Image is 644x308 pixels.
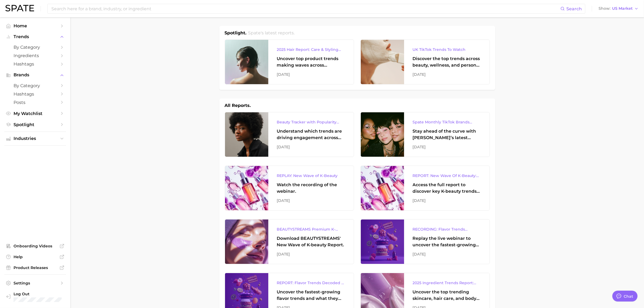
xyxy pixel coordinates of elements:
div: Beauty Tracker with Popularity Index [277,119,345,125]
a: UK TikTok Trends To WatchDiscover the top trends across beauty, wellness, and personal care on Ti... [361,40,490,84]
div: BEAUTYSTREAMS Premium K-beauty Trends Report [277,226,345,232]
span: by Category [14,45,57,50]
h1: Spotlight. [225,30,247,36]
div: [DATE] [277,251,345,257]
div: [DATE] [413,144,481,150]
a: by Category [4,81,66,90]
a: Home [4,22,66,30]
button: ShowUS Market [597,5,640,12]
span: Industries [14,136,57,141]
h2: Spate's latest reports. [248,30,295,36]
span: Search [566,6,582,11]
span: US Market [612,7,633,10]
span: Hashtags [14,91,57,97]
a: Onboarding Videos [4,242,66,250]
div: [DATE] [413,197,481,204]
div: Understand which trends are driving engagement across platforms in the skin, hair, makeup, and fr... [277,128,345,141]
a: Spate Monthly TikTok Brands TrackerStay ahead of the curve with [PERSON_NAME]’s latest monthly tr... [361,112,490,157]
div: [DATE] [277,144,345,150]
div: [DATE] [277,197,345,204]
a: Hashtags [4,90,66,98]
span: Help [14,254,57,259]
span: Posts [14,100,57,105]
div: Spate Monthly TikTok Brands Tracker [413,119,481,125]
span: Show [599,7,610,10]
input: Search here for a brand, industry, or ingredient [51,4,560,13]
img: SPATE [5,5,34,11]
div: REPORT: New Wave Of K-Beauty: [GEOGRAPHIC_DATA]’s Trending Innovations In Skincare & Color Cosmetics [413,172,481,179]
span: by Category [14,83,57,88]
span: Trends [14,34,57,39]
a: Settings [4,279,66,287]
div: RECORDING: Flavor Trends Decoded - What's New & What's Next According to TikTok & Google [413,226,481,232]
div: Access the full report to discover key K-beauty trends influencing [DATE] beauty market [413,182,481,195]
div: Replay the live webinar to uncover the fastest-growing flavor trends and what they signal about e... [413,235,481,248]
a: 2025 Hair Report: Care & Styling ProductsUncover top product trends making waves across platforms... [225,40,354,84]
div: Uncover the fastest-growing flavor trends and what they signal about evolving consumer tastes. [277,289,345,302]
a: Help [4,253,66,261]
button: Brands [4,71,66,79]
div: REPORT: Flavor Trends Decoded - What's New & What's Next According to TikTok & Google [277,280,345,286]
a: Spotlight [4,120,66,129]
a: My Watchlist [4,109,66,118]
a: Hashtags [4,60,66,68]
button: Trends [4,33,66,41]
a: by Category [4,43,66,51]
a: Product Releases [4,264,66,272]
span: Product Releases [14,265,57,270]
div: UK TikTok Trends To Watch [413,46,481,53]
span: Settings [14,281,57,286]
span: Hashtags [14,61,57,67]
a: REPORT: New Wave Of K-Beauty: [GEOGRAPHIC_DATA]’s Trending Innovations In Skincare & Color Cosmet... [361,166,490,211]
div: [DATE] [277,71,345,78]
span: My Watchlist [14,111,57,116]
h1: All Reports. [225,102,251,109]
div: Watch the recording of the webinar. [277,182,345,195]
a: Beauty Tracker with Popularity IndexUnderstand which trends are driving engagement across platfor... [225,112,354,157]
span: Log Out [14,291,67,296]
span: Ingredients [14,53,57,58]
div: 2025 Hair Report: Care & Styling Products [277,46,345,53]
a: BEAUTYSTREAMS Premium K-beauty Trends ReportDownload BEAUTYSTREAMS' New Wave of K-beauty Report.[... [225,219,354,264]
div: REPLAY: New Wave of K-Beauty [277,172,345,179]
div: Download BEAUTYSTREAMS' New Wave of K-beauty Report. [277,235,345,248]
a: Log out. Currently logged in with e-mail mzreik@lashcoholding.com. [4,290,66,304]
span: Onboarding Videos [14,244,57,248]
span: Home [14,23,57,28]
span: Spotlight [14,122,57,127]
a: Posts [4,98,66,107]
span: Brands [14,73,57,77]
div: [DATE] [413,71,481,78]
a: REPLAY: New Wave of K-BeautyWatch the recording of the webinar.[DATE] [225,166,354,211]
div: 2025 Ingredient Trends Report: The Ingredients Defining Beauty in [DATE] [413,280,481,286]
div: [DATE] [413,251,481,257]
button: Industries [4,135,66,143]
a: Ingredients [4,51,66,60]
div: Uncover the top trending skincare, hair care, and body care ingredients capturing attention on Go... [413,289,481,302]
div: Discover the top trends across beauty, wellness, and personal care on TikTok [GEOGRAPHIC_DATA]. [413,55,481,68]
div: Uncover top product trends making waves across platforms — along with key insights into benefits,... [277,55,345,68]
a: RECORDING: Flavor Trends Decoded - What's New & What's Next According to TikTok & GoogleReplay th... [361,219,490,264]
div: Stay ahead of the curve with [PERSON_NAME]’s latest monthly tracker, spotlighting the fastest-gro... [413,128,481,141]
